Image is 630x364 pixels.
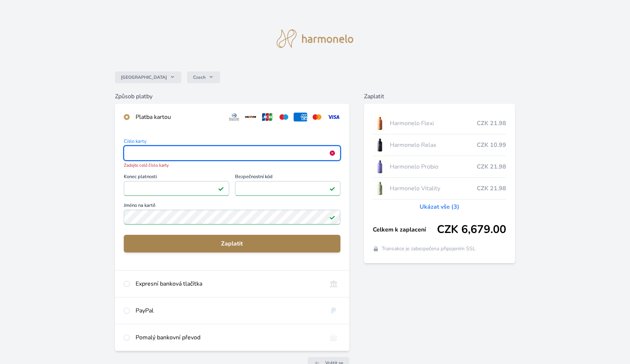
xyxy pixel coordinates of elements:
button: Czech [187,71,220,83]
span: Harmonelo Relax [390,141,477,149]
span: [GEOGRAPHIC_DATA] [121,74,167,80]
a: Ukázat vše (3) [420,202,459,211]
img: Platné pole [329,185,335,191]
input: Jméno na kartěPlatné pole [124,210,340,225]
img: paypal.svg [327,306,340,315]
span: CZK 21.98 [477,119,506,128]
img: onlineBanking_CZ.svg [327,279,340,288]
span: Czech [193,74,206,80]
img: logo.svg [277,29,353,48]
iframe: Iframe pro bezpečnostní kód [238,183,337,194]
img: visa.svg [327,113,340,121]
span: CZK 21.98 [477,162,506,171]
span: Zaplatit [130,239,335,248]
span: CZK 21.98 [477,184,506,193]
span: CZK 6,679.00 [437,223,506,236]
img: CLEAN_FLEXI_se_stinem_x-hi_(1)-lo.jpg [373,114,387,132]
img: Platné pole [218,185,224,191]
h6: Způsob platby [115,92,349,101]
div: Platba kartou [136,113,222,121]
iframe: Iframe pro číslo karty [127,148,337,158]
span: Celkem k zaplacení [373,225,437,234]
span: CZK 10.99 [477,141,506,149]
img: Chyba [329,150,335,156]
button: Zaplatit [124,235,340,252]
span: Bezpečnostní kód [235,174,340,181]
img: CLEAN_VITALITY_se_stinem_x-lo.jpg [373,179,387,198]
span: Číslo karty [124,139,340,146]
img: discover.svg [244,113,258,121]
img: CLEAN_RELAX_se_stinem_x-lo.jpg [373,136,387,154]
span: Harmonelo Probio [390,162,477,171]
img: maestro.svg [277,113,291,121]
img: diners.svg [227,113,241,121]
img: amex.svg [294,113,307,121]
button: [GEOGRAPHIC_DATA] [115,71,181,83]
div: PayPal [136,306,321,315]
img: mc.svg [310,113,324,121]
span: Jméno na kartě [124,203,340,210]
span: Harmonelo Vitality [390,184,477,193]
span: Zadejte celé číslo karty [124,162,340,169]
img: bankTransfer_IBAN.svg [327,333,340,342]
img: Platné pole [329,214,335,220]
span: Harmonelo Flexi [390,119,477,128]
img: CLEAN_PROBIO_se_stinem_x-lo.jpg [373,158,387,176]
iframe: Iframe pro datum vypršení platnosti [127,183,226,194]
span: Transakce je zabezpečena připojením SSL [382,245,476,252]
img: jcb.svg [260,113,274,121]
div: Pomalý bankovní převod [136,333,321,342]
h6: Zaplatit [364,92,515,101]
div: Expresní banková tlačítka [136,279,321,288]
span: Konec platnosti [124,174,229,181]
